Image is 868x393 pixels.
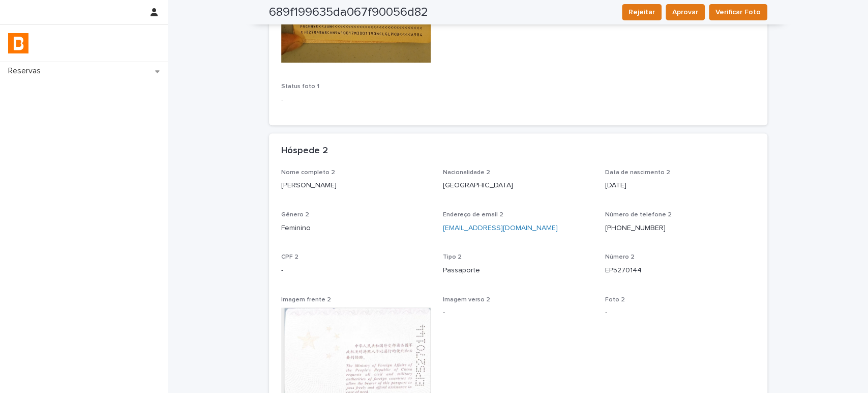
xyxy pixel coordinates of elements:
[622,4,662,20] button: Rejeitar
[443,180,593,191] p: [GEOGRAPHIC_DATA]
[443,224,558,232] a: [EMAIL_ADDRESS][DOMAIN_NAME]
[4,66,49,76] p: Reservas
[709,4,767,20] button: Verificar Foto
[605,297,625,303] span: Foto 2
[281,254,298,260] span: CPF 2
[443,307,593,318] p: -
[269,5,428,20] h2: 689f199635da067f90056d82
[281,95,431,105] p: -
[605,170,670,176] span: Data de nascimento 2
[605,265,755,276] p: EP5270144
[443,254,462,260] span: Tipo 2
[281,265,431,276] p: -
[443,297,490,303] span: Imagem verso 2
[281,83,319,90] span: Status foto 1
[8,33,28,53] img: zVaNuJHRTjyIjT5M9Xd5
[281,212,309,218] span: Gênero 2
[605,224,666,232] a: [PHONE_NUMBER]
[605,307,755,318] p: -
[672,7,698,17] span: Aprovar
[443,170,490,176] span: Nacionalidade 2
[281,146,328,157] h2: Hóspede 2
[281,170,335,176] span: Nome completo 2
[715,7,761,17] span: Verificar Foto
[666,4,705,20] button: Aprovar
[281,223,431,234] p: Feminino
[628,7,655,17] span: Rejeitar
[443,212,503,218] span: Endereço de email 2
[281,180,431,191] p: [PERSON_NAME]
[281,297,331,303] span: Imagem frente 2
[605,254,635,260] span: Número 2
[443,265,593,276] p: Passaporte
[605,212,672,218] span: Número de telefone 2
[605,180,755,191] p: [DATE]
